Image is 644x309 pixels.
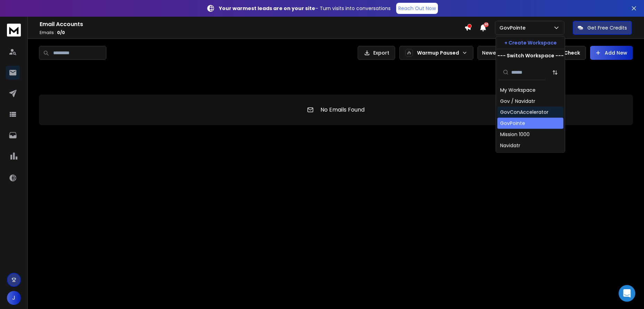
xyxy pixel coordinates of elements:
a: Reach Out Now [396,3,438,14]
strong: Your warmest leads are on your site [219,5,315,12]
p: --- Switch Workspace --- [497,52,564,59]
button: Sort by Sort A-Z [548,65,562,79]
button: Newest [478,46,523,60]
p: – Turn visits into conversations [219,5,391,12]
button: Export [358,46,395,60]
p: Reach Out Now [398,5,436,12]
span: 50 [484,22,489,27]
div: My Workspace [500,87,536,93]
div: Navidatr [500,142,520,149]
span: 0 / 0 [57,30,65,35]
div: Gov / Navidatr [500,98,535,105]
h1: Email Accounts [40,20,464,29]
button: Add New [590,46,633,60]
div: GovConAccelerator [500,109,548,116]
div: GovPointe [500,120,525,127]
button: Get Free Credits [573,21,632,35]
button: J [7,291,21,305]
p: Get Free Credits [587,24,627,31]
p: + Create Workspace [504,39,557,46]
p: Warmup Paused [417,49,459,56]
button: + Create Workspace [496,36,565,49]
p: GovPointe [499,24,528,31]
p: No Emails Found [320,106,365,114]
div: Mission 1000 [500,131,530,138]
img: logo [7,24,21,36]
p: Emails : [40,30,464,35]
div: Open Intercom Messenger [619,285,635,302]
